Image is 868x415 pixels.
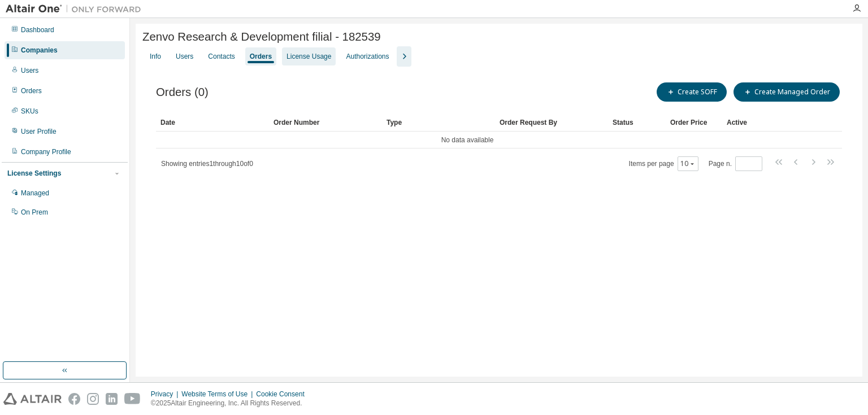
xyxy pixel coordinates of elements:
[734,82,840,102] button: Create Managed Order
[181,390,256,399] div: Website Terms of Use
[156,132,779,148] td: No data available
[256,390,311,399] div: Cookie Consent
[124,393,141,405] img: youtube.svg
[657,82,727,102] button: Create SOFF
[161,160,253,168] span: Showing entries 1 through 10 of 0
[150,52,161,61] div: Info
[21,66,38,75] div: Users
[106,393,118,405] img: linkedin.svg
[21,25,54,34] div: Dashboard
[346,52,389,61] div: Authorizations
[287,52,331,61] div: License Usage
[3,393,62,405] img: altair_logo.svg
[21,127,57,136] div: User Profile
[680,159,696,168] button: 10
[142,30,381,43] span: Zenvo Research & Development filial - 182539
[160,113,264,132] div: Date
[613,113,661,132] div: Status
[709,156,762,171] span: Page n.
[21,189,49,198] div: Managed
[156,86,209,99] span: Orders (0)
[87,393,99,405] img: instagram.svg
[387,113,491,132] div: Type
[21,107,38,116] div: SKUs
[151,390,181,399] div: Privacy
[21,46,58,55] div: Companies
[6,3,147,15] img: Altair One
[68,393,80,405] img: facebook.svg
[670,113,718,132] div: Order Price
[500,113,604,132] div: Order Request By
[7,169,61,178] div: License Settings
[208,52,235,61] div: Contacts
[629,156,698,171] span: Items per page
[21,86,42,95] div: Orders
[21,208,48,217] div: On Prem
[176,52,193,61] div: Users
[727,113,774,132] div: Active
[250,52,272,61] div: Orders
[21,147,71,156] div: Company Profile
[274,113,377,132] div: Order Number
[151,399,311,408] p: © 2025 Altair Engineering, Inc. All Rights Reserved.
